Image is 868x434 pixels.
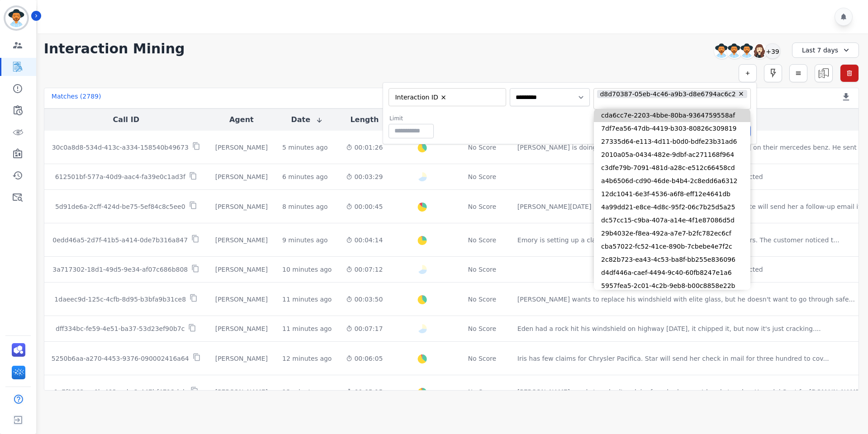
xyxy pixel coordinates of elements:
li: 7df7ea56-47db-4419-b303-80826c309819 [594,122,750,135]
button: Length [350,114,379,125]
img: Bordered avatar [5,7,27,29]
li: 29b4032e-f8ea-492a-a7e7-b2fc782ec6cf [594,227,750,240]
li: a4b6506d-cd90-46de-b4b4-2c8edd6a6312 [594,175,750,188]
div: [PERSON_NAME] wants to replace his windshield with elite glass, but he doesn't want to go through... [517,295,855,304]
div: 12 minutes ago [282,354,332,363]
div: No Score [468,295,496,304]
div: [PERSON_NAME] [215,295,268,304]
div: [PERSON_NAME] [215,202,268,211]
li: dc57cc15-c9ba-407a-a14e-4f1e87086d5d [594,214,750,227]
div: 00:05:15 [346,387,383,396]
div: 5 minutes ago [282,143,328,152]
li: 2010a05a-0434-482e-9dbf-ac271168f964 [594,148,750,161]
div: 13 minutes ago [282,387,332,396]
div: No Score [468,354,496,363]
div: 00:07:12 [346,265,383,274]
p: 5250b6aa-a270-4453-9376-090002416a64 [52,354,189,363]
button: Call ID [113,114,139,125]
div: [PERSON_NAME] [215,172,268,181]
p: 3a717302-18d1-49d5-9e34-af07c686b808 [52,265,188,274]
div: 00:03:29 [346,172,383,181]
div: 11 minutes ago [282,324,332,333]
div: No Score [468,236,496,245]
div: No Score [468,387,496,396]
div: 00:00:45 [346,202,383,211]
p: 30c0a8d8-534d-413c-a334-158540b49673 [52,143,189,152]
li: cba57022-fc52-41ce-890b-7cbebe4e7f2c [594,240,750,253]
div: Matches ( 2789 ) [52,92,101,104]
div: [PERSON_NAME] [215,387,268,396]
ul: selected options [596,89,749,109]
p: 5d91de6a-2cff-424d-be75-5ef84c8c5ee0 [55,202,185,211]
p: 0a7f1262-ee0b-493e-abc2-447bf4712dab [54,387,187,396]
div: Last 7 days [792,42,859,58]
div: 00:07:17 [346,324,383,333]
div: Iris has few claims for Chrysler Pacifica. Star will send her check in mail for three hundred to ... [517,354,829,363]
li: cda6cc7e-2203-4bbe-80ba-9364759558af [594,109,750,122]
h1: Interaction Mining [44,41,185,57]
li: d8d70387-05eb-4c46-a9b3-d8e6794ac6c2 [597,90,748,99]
li: 12dc1041-6e3f-4536-a6f8-eff12e4641db [594,188,750,201]
li: 5957fea5-2c01-4c2b-9eb8-b00c8858e22b [594,279,750,292]
div: [PERSON_NAME] [215,143,268,152]
div: [PERSON_NAME] [215,324,268,333]
li: 4a99dd21-e8ce-4d8c-95f2-06c7b25d5a25 [594,201,750,214]
div: 6 minutes ago [282,172,328,181]
div: [PERSON_NAME] [215,354,268,363]
div: 8 minutes ago [282,202,328,211]
div: 00:01:26 [346,143,383,152]
div: 9 minutes ago [282,236,328,245]
div: 00:04:14 [346,236,383,245]
li: 27335d64-e113-4d11-b0d0-bdfe23b31ad6 [594,135,750,148]
li: 2c82b723-ea43-4c53-ba8f-bb255e836096 [594,253,750,266]
button: Date [291,114,323,125]
div: Eden had a rock hit his windshield on highway [DATE], it chipped it, but now it's just cracking. ... [517,324,821,333]
li: c3dfe79b-7091-481d-a28c-e512c66458cd [594,161,750,175]
p: 1daeec9d-125c-4cfb-8d95-b3bfa9b31ce8 [54,295,186,304]
p: dff334bc-fe59-4e51-ba37-53d23ef90b7c [56,324,185,333]
label: Limit [389,115,434,122]
div: No Score [468,172,496,181]
div: 00:03:50 [346,295,383,304]
p: 0edd46a5-2d7f-41b5-a414-0de7b316a847 [52,236,188,245]
div: [PERSON_NAME] [215,265,268,274]
p: 612501bf-577a-40d9-aac4-fa39e0c1ad3f [55,172,185,181]
div: 00:06:05 [346,354,383,363]
div: No Score [468,143,496,152]
div: No Score [468,324,496,333]
li: d4df446a-caef-4494-9c40-60fb8247e1a6 [594,266,750,279]
div: 11 minutes ago [282,295,332,304]
ul: selected options [391,92,500,103]
div: +39 [765,43,780,59]
div: No Score [468,265,496,274]
button: Remove d8d70387-05eb-4c46-a9b3-d8e6794ac6c2 [738,90,745,97]
div: [PERSON_NAME] [215,236,268,245]
div: 10 minutes ago [282,265,332,274]
button: Agent [229,114,254,125]
li: Interaction ID [392,93,450,102]
div: Emory is setting up a claim for a windshield repair for one of his customers. The customer notice... [517,236,840,245]
div: No Score [468,202,496,211]
button: Remove Interaction ID [440,94,447,101]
